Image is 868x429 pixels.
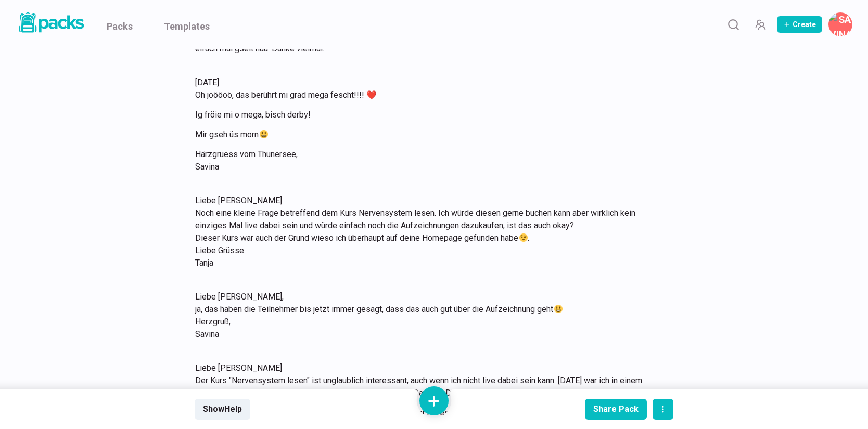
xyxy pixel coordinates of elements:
p: Härzgruess vom Thunersee, Savina [195,148,660,173]
button: ShowHelp [195,399,250,420]
p: [DATE] Oh jööööö, das berührt mi grad mega fescht!!!! ❤️ [195,76,660,101]
button: Share Pack [585,399,647,420]
img: 😃 [260,130,268,138]
p: Liebe [PERSON_NAME] Noch eine kleine Frage betreffend dem Kurs Nervensystem lesen. Ich würde dies... [195,194,660,269]
p: Ig fröie mi o mega, bisch derby! [195,109,660,121]
p: Mir gseh üs morn [195,128,660,141]
button: actions [653,399,673,420]
p: Liebe [PERSON_NAME] Der Kurs "Nervensystem lesen" ist unglaublich interessant, auch wenn ich nich... [195,362,660,399]
img: 😃 [554,305,563,313]
p: Liebe [PERSON_NAME], ja, das haben die Teilnehmer bis jetzt immer gesagt, dass das auch gut über ... [195,291,660,341]
a: Packs logo [16,10,86,38]
button: Manage Team Invites [750,14,771,35]
button: Savina Tilmann [828,12,852,36]
button: Create Pack [777,16,822,33]
div: Share Pack [593,404,639,414]
img: Packs logo [16,10,86,35]
img: 😉 [519,233,528,242]
button: Search [723,14,744,35]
